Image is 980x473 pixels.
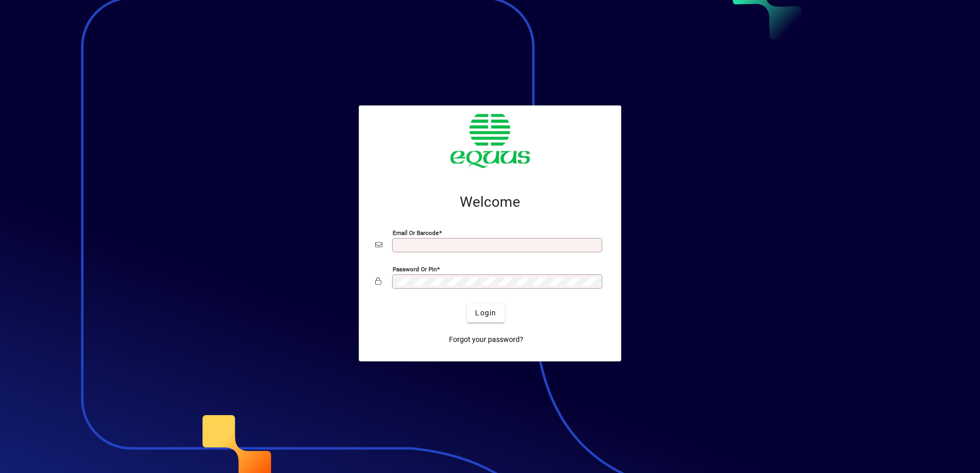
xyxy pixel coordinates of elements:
mat-label: Email or Barcode [393,229,439,236]
span: Forgot your password? [449,334,523,345]
span: Login [475,308,496,318]
mat-label: Password or Pin [393,265,437,272]
h2: Welcome [375,193,605,211]
button: Login [467,304,504,322]
a: Forgot your password? [445,331,527,349]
